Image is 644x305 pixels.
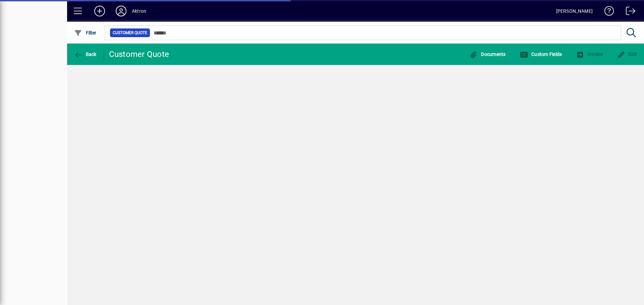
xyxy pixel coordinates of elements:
span: Back [74,52,97,57]
app-page-header-button: Back [67,48,104,60]
span: Documents [470,52,506,57]
button: Filter [72,27,98,39]
button: Edit [615,48,639,60]
button: Back [72,48,98,60]
button: Profile [110,5,132,17]
span: Customer Quote [113,29,147,36]
button: Documents [468,48,507,60]
button: Invoice [574,48,604,60]
div: [PERSON_NAME] [556,6,593,16]
span: Filter [74,30,97,35]
a: Logout [621,1,636,23]
span: Custom Fields [520,52,562,57]
div: Aktron [132,6,146,16]
div: Customer Quote [109,49,169,60]
button: Custom Fields [518,48,564,60]
a: Knowledge Base [599,1,614,23]
button: Add [89,5,110,17]
span: Invoice [576,52,603,57]
span: Edit [617,52,637,57]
